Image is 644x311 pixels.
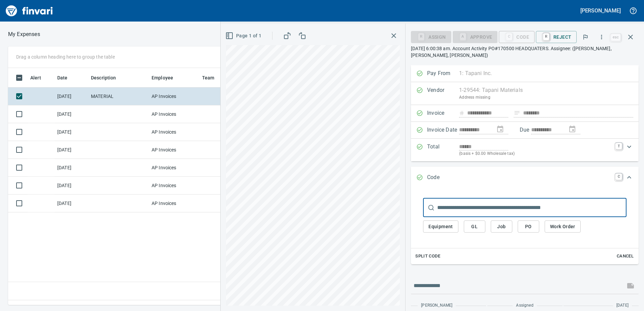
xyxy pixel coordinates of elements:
[496,222,507,231] span: Job
[57,74,68,82] span: Date
[411,139,639,161] div: Expand
[523,222,534,231] span: PO
[202,74,223,82] span: Team
[423,220,458,233] button: Equipment
[4,3,55,19] img: Finvari
[469,222,480,231] span: GL
[459,150,611,157] p: (basis + $0.00 Wholesale tax)
[499,34,535,39] div: Code
[149,141,199,159] td: AP Invoices
[615,173,622,180] a: C
[491,220,512,233] button: Job
[411,167,639,189] div: Expand
[55,177,88,195] td: [DATE]
[55,195,88,212] td: [DATE]
[149,88,199,105] td: AP Invoices
[545,220,581,233] button: Work Order
[149,195,199,212] td: AP Invoices
[427,173,459,182] p: Code
[421,302,452,309] span: [PERSON_NAME]
[149,123,199,141] td: AP Invoices
[227,32,261,40] span: Page 1 of 1
[91,74,125,82] span: Description
[536,31,577,43] button: RReject
[8,30,40,38] nav: breadcrumb
[611,34,621,41] a: esc
[411,45,639,59] p: [DATE] 6:00:38 am. Account Activity PO#170500 HEADQUATERS. Assignee: ([PERSON_NAME], [PERSON_NAME...
[8,30,40,38] p: My Expenses
[411,34,451,39] div: Assign
[30,74,50,82] span: Alert
[464,220,485,233] button: GL
[428,222,453,231] span: Equipment
[415,252,440,260] span: Split Code
[16,54,115,60] p: Drag a column heading here to group the table
[55,105,88,123] td: [DATE]
[579,5,622,16] button: [PERSON_NAME]
[224,30,264,42] button: Page 1 of 1
[594,30,609,44] button: More
[541,31,571,43] span: Reject
[578,30,593,44] button: Flag
[202,74,215,82] span: Team
[152,74,173,82] span: Employee
[614,251,636,262] button: Cancel
[149,105,199,123] td: AP Invoices
[615,143,622,149] a: T
[427,143,459,157] p: Total
[149,159,199,177] td: AP Invoices
[57,74,76,82] span: Date
[609,29,639,45] span: Close invoice
[414,251,442,262] button: Split Code
[149,177,199,195] td: AP Invoices
[55,88,88,105] td: [DATE]
[516,302,533,309] span: Assigned
[88,88,149,105] td: MATERIAL
[411,189,639,264] div: Expand
[616,252,634,260] span: Cancel
[616,302,629,309] span: [DATE]
[622,278,639,294] span: This records your message into the invoice and notifies anyone mentioned
[518,220,539,233] button: PO
[543,33,549,40] a: R
[152,74,182,82] span: Employee
[91,74,116,82] span: Description
[55,123,88,141] td: [DATE]
[55,159,88,177] td: [DATE]
[580,7,621,14] h5: [PERSON_NAME]
[30,74,41,82] span: Alert
[55,141,88,159] td: [DATE]
[550,222,575,231] span: Work Order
